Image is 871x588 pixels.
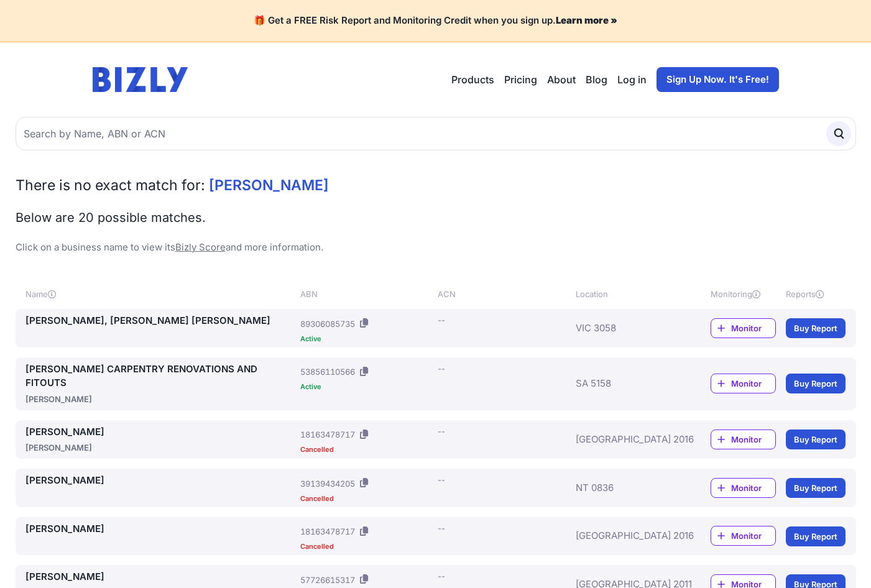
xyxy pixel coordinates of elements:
[15,15,856,27] h4: 🎁 Get a FREE Risk Report and Monitoring Credit when you sign up.
[16,177,205,194] span: There is no exact match for:
[786,374,846,393] a: Buy Report
[438,570,445,582] div: --
[786,526,846,546] a: Buy Report
[576,362,674,405] div: SA 5158
[731,377,775,390] span: Monitor
[617,72,647,87] a: Log in
[586,72,607,87] a: Blog
[711,478,776,498] a: Monitor
[711,288,776,300] div: Monitoring
[711,318,776,338] a: Monitor
[438,522,445,535] div: --
[25,288,296,300] div: Name
[556,14,617,26] a: Learn more »
[786,318,846,338] a: Buy Report
[209,177,329,194] span: [PERSON_NAME]
[25,474,296,488] a: [PERSON_NAME]
[731,530,775,542] span: Monitor
[504,72,537,87] a: Pricing
[300,543,433,550] div: Cancelled
[16,241,856,255] p: Click on a business name to view its and more information.
[438,288,570,300] div: ACN
[576,522,674,551] div: [GEOGRAPHIC_DATA] 2016
[25,314,296,328] a: [PERSON_NAME], [PERSON_NAME] [PERSON_NAME]
[711,526,776,546] a: Monitor
[300,336,433,342] div: Active
[25,441,296,454] div: [PERSON_NAME]
[576,288,674,300] div: Location
[175,241,226,253] a: Bizly Score
[300,365,355,378] div: 53856110566
[16,117,856,150] input: Search by Name, ABN or ACN
[300,384,433,390] div: Active
[438,474,445,486] div: --
[300,318,355,330] div: 89306085735
[451,72,494,87] button: Products
[25,425,296,439] a: [PERSON_NAME]
[25,570,296,584] a: [PERSON_NAME]
[300,574,355,586] div: 57726615317
[731,433,775,446] span: Monitor
[786,430,846,449] a: Buy Report
[438,362,445,375] div: --
[786,478,846,498] a: Buy Report
[657,67,779,92] a: Sign Up Now. It's Free!
[25,393,296,405] div: [PERSON_NAME]
[300,495,433,502] div: Cancelled
[300,525,355,538] div: 18163478717
[576,474,674,502] div: NT 0836
[300,446,433,453] div: Cancelled
[438,425,445,438] div: --
[300,428,355,441] div: 18163478717
[731,482,775,494] span: Monitor
[576,425,674,454] div: [GEOGRAPHIC_DATA] 2016
[438,314,445,326] div: --
[711,374,776,393] a: Monitor
[300,288,433,300] div: ABN
[300,477,355,490] div: 39139434205
[576,314,674,342] div: VIC 3058
[16,210,206,225] span: Below are 20 possible matches.
[711,430,776,449] a: Monitor
[25,522,296,536] a: [PERSON_NAME]
[731,322,775,334] span: Monitor
[786,288,846,300] div: Reports
[547,72,576,87] a: About
[25,362,296,390] a: [PERSON_NAME] CARPENTRY RENOVATIONS AND FITOUTS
